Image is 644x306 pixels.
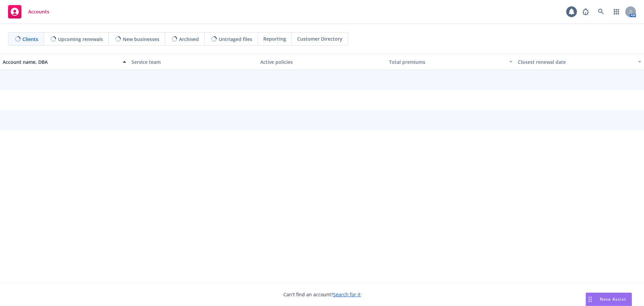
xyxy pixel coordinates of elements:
span: Clients [22,36,38,43]
a: Switch app [610,5,623,18]
button: Active policies [258,54,386,70]
a: Report a Bug [579,5,592,18]
button: Nova Assist [586,293,632,306]
span: Untriaged files [219,36,252,43]
span: New businesses [123,36,159,43]
span: Upcoming renewals [58,36,103,43]
div: Account name, DBA [3,58,119,65]
button: Total premiums [386,54,515,70]
span: Can't find an account? [283,291,361,298]
span: Reporting [263,35,286,42]
div: Active policies [260,58,384,65]
span: Accounts [28,9,49,14]
div: Drag to move [586,293,594,306]
button: Closest renewal date [515,54,644,70]
a: Search for it [333,291,361,298]
span: Archived [179,36,199,43]
div: Service team [131,58,255,65]
div: Closest renewal date [518,58,634,65]
a: Accounts [5,2,52,21]
div: Total premiums [389,58,505,65]
button: Service team [129,54,258,70]
span: Nova Assist [600,296,626,302]
span: Customer Directory [297,35,342,42]
a: Search [594,5,608,18]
